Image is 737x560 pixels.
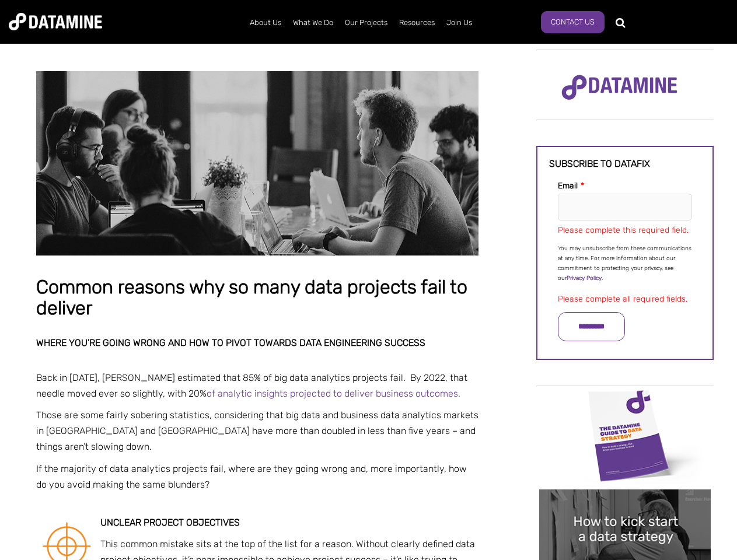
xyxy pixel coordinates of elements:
[36,461,478,492] p: If the majority of data analytics projects fail, where are they going wrong and, more importantly...
[207,388,460,399] a: of analytic insights projected to deliver business outcomes.
[567,275,602,282] a: Privacy Policy
[541,11,605,33] a: Contact Us
[339,8,393,38] a: Our Projects
[36,277,478,318] h1: Common reasons why so many data projects fail to deliver
[539,387,711,484] img: Data Strategy Cover thumbnail
[549,159,701,169] h3: Subscribe to datafix
[36,370,478,401] p: Back in [DATE], [PERSON_NAME] estimated that 85% of big data analytics projects fail. By 2022, th...
[393,8,441,38] a: Resources
[287,8,339,38] a: What We Do
[558,225,689,235] label: Please complete this required field.
[558,181,578,191] span: Email
[554,67,685,108] img: Datamine Logo No Strapline - Purple
[441,8,478,38] a: Join Us
[100,517,240,528] strong: Unclear project objectives
[558,294,687,304] label: Please complete all required fields.
[36,407,478,455] p: Those are some fairly sobering statistics, considering that big data and business data analytics ...
[244,8,287,38] a: About Us
[558,244,692,283] p: You may unsubscribe from these communications at any time. For more information about our commitm...
[36,71,478,256] img: Common reasons why so many data projects fail to deliver
[9,13,102,30] img: Datamine
[36,338,478,348] h2: Where you’re going wrong and how to pivot towards data engineering success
